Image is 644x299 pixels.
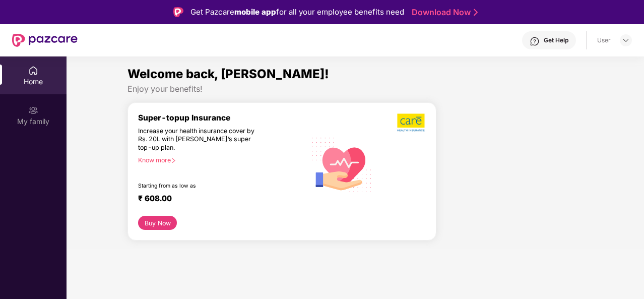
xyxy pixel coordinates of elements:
[622,36,630,44] img: svg+xml;base64,PHN2ZyBpZD0iRHJvcGRvd24tMzJ4MzIiIHhtbG5zPSJodHRwOi8vd3d3LnczLm9yZy8yMDAwL3N2ZyIgd2...
[306,128,378,201] img: svg+xml;base64,PHN2ZyB4bWxucz0iaHR0cDovL3d3dy53My5vcmcvMjAwMC9zdmciIHhtbG5zOnhsaW5rPSJodHRwOi8vd3...
[234,7,276,17] strong: mobile app
[530,36,540,46] img: svg+xml;base64,PHN2ZyBpZD0iSGVscC0zMngzMiIgeG1sbnM9Imh0dHA6Ly93d3cudzMub3JnLzIwMDAvc3ZnIiB3aWR0aD...
[138,183,263,190] div: Starting from as low as
[28,66,38,76] img: svg+xml;base64,PHN2ZyBpZD0iSG9tZSIgeG1sbnM9Imh0dHA6Ly93d3cudzMub3JnLzIwMDAvc3ZnIiB3aWR0aD0iMjAiIG...
[171,158,176,163] span: right
[138,127,263,152] div: Increase your health insurance cover by Rs. 20L with [PERSON_NAME]’s super top-up plan.
[544,36,568,44] div: Get Help
[138,156,300,163] div: Know more
[127,67,329,81] span: Welcome back, [PERSON_NAME]!
[397,113,426,132] img: b5dec4f62d2307b9de63beb79f102df3.png
[597,36,611,44] div: User
[138,216,177,230] button: Buy Now
[474,7,478,18] img: Stroke
[173,7,183,17] img: Logo
[138,194,296,206] div: ₹ 608.00
[412,7,475,18] a: Download Now
[190,6,404,18] div: Get Pazcare for all your employee benefits need
[127,84,583,94] div: Enjoy your benefits!
[28,105,38,115] img: svg+xml;base64,PHN2ZyB3aWR0aD0iMjAiIGhlaWdodD0iMjAiIHZpZXdCb3g9IjAgMCAyMCAyMCIgZmlsbD0ibm9uZSIgeG...
[12,34,78,47] img: New Pazcare Logo
[138,113,306,123] div: Super-topup Insurance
